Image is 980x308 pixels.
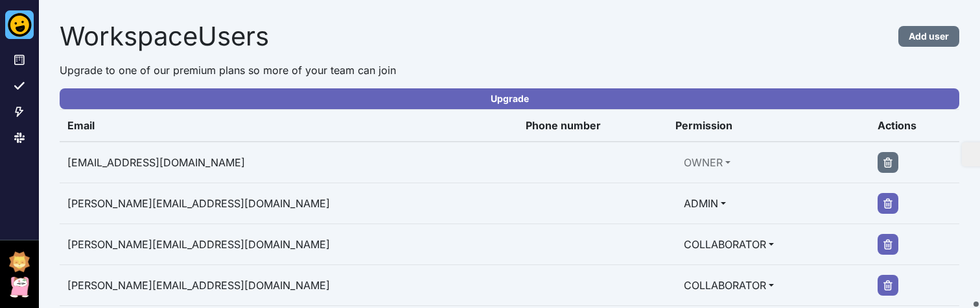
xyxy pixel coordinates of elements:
button: COLLABORATOR [675,232,782,257]
th: Phone number [518,110,668,142]
th: Permission [668,110,870,142]
button: Add user [898,26,959,47]
button: COLLABORATOR [675,273,782,298]
button: Delete user [878,152,898,173]
img: Workspace [9,251,30,272]
button: Workspace [9,251,30,272]
td: [PERSON_NAME][EMAIL_ADDRESS][DOMAIN_NAME] [60,183,518,224]
i: Delete user [883,198,893,209]
th: Email [60,110,518,142]
button: ADMIN [675,191,734,216]
img: Better [5,10,34,39]
h1: Workspace Users [60,21,734,52]
td: [EMAIL_ADDRESS][DOMAIN_NAME] [60,142,518,183]
button: Delete user [878,275,898,296]
div: DISCONNECTING [974,302,979,307]
i: Delete user [883,280,893,290]
i: Delete user [883,239,893,250]
i: Delete user [883,157,893,168]
span: Delete user [883,250,893,260]
p: Upgrade to one of our premium plans so more of your team can join [60,62,959,78]
td: [PERSON_NAME][EMAIL_ADDRESS][DOMAIN_NAME] [60,224,518,265]
button: Delete user [878,193,898,214]
td: [PERSON_NAME][EMAIL_ADDRESS][DOMAIN_NAME] [60,265,518,306]
button: OWNER [675,150,739,175]
img: User [9,277,30,298]
span: Delete user [883,168,893,178]
span: Delete user [883,209,893,219]
th: Actions [870,110,959,142]
button: Delete user [878,234,898,255]
span: Delete user [883,290,893,301]
a: Upgrade [60,88,959,109]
